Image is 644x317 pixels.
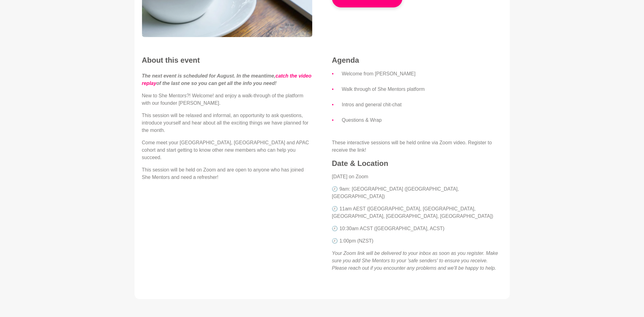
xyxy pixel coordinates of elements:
[142,139,312,161] p: Come meet your [GEOGRAPHIC_DATA], [GEOGRAPHIC_DATA] and APAC cohort and start getting to know oth...
[332,205,502,220] p: 🕗 11am AEST ([GEOGRAPHIC_DATA], [GEOGRAPHIC_DATA], [GEOGRAPHIC_DATA], [GEOGRAPHIC_DATA], [GEOGRAP...
[342,116,502,124] li: Questions & Wrap
[332,237,502,245] p: 🕗 1:00pm (NZST)
[342,70,502,78] li: Welcome from [PERSON_NAME]
[142,73,312,86] em: The next event is scheduled for August. In the meantime, of the last one so you can get all the i...
[332,139,502,154] p: These interactive sessions will be held online via Zoom video. Register to receive the link!
[332,56,502,65] h4: Agenda
[142,92,312,107] p: New to She Mentors?! Welcome! and enjoy a walk-through of the platform with our founder [PERSON_N...
[342,85,502,93] li: Walk through of She Mentors platform
[142,166,312,181] p: This session will be held on Zoom and are open to anyone who has joined She Mentors and need a re...
[332,225,502,232] p: 🕗 10:30am ACST ([GEOGRAPHIC_DATA], ACST)
[332,173,502,180] p: [DATE] on Zoom
[142,73,312,86] a: catch the video replay
[342,101,502,109] li: Intros and general chit-chat
[332,159,502,168] h4: Date & Location
[332,251,498,271] em: Your Zoom link will be delivered to your inbox as soon as you register. Make sure you add She Men...
[142,112,312,134] p: This session will be relaxed and informal, an opportunity to ask questions, introduce yourself an...
[332,185,502,200] p: 🕗 9am: [GEOGRAPHIC_DATA] ([GEOGRAPHIC_DATA], [GEOGRAPHIC_DATA])
[142,56,312,65] h2: About this event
